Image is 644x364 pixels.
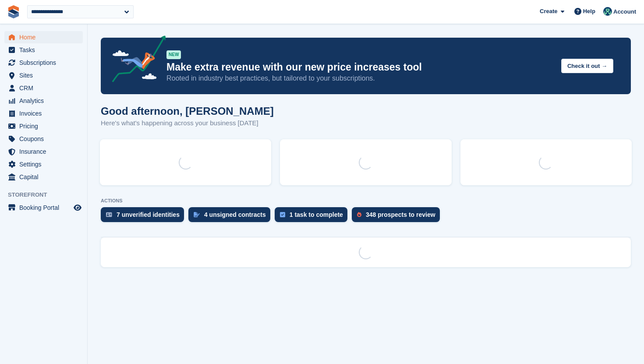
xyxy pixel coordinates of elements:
button: Check it out → [561,59,613,73]
img: contract_signature_icon-13c848040528278c33f63329250d36e43548de30e8caae1d1a13099fd9432cc5.svg [194,212,200,217]
span: Capital [19,171,72,183]
div: 348 prospects to review [366,211,435,218]
p: Make extra revenue with our new price increases tool [166,61,554,74]
p: Here's what's happening across your business [DATE] [101,118,274,128]
div: NEW [166,50,181,59]
a: menu [4,95,83,107]
p: ACTIONS [101,198,631,204]
span: Storefront [8,191,87,199]
a: menu [4,57,83,69]
a: menu [4,31,83,43]
img: stora-icon-8386f47178a22dfd0bd8f6a31ec36ba5ce8667c1dd55bd0f319d3a0aa187defe.svg [7,5,20,18]
a: menu [4,133,83,145]
a: menu [4,107,83,120]
a: 1 task to complete [275,207,352,226]
a: 7 unverified identities [101,207,188,226]
span: Invoices [19,107,72,120]
span: CRM [19,82,72,94]
a: menu [4,201,83,214]
span: Pricing [19,120,72,132]
a: menu [4,120,83,132]
img: task-75834270c22a3079a89374b754ae025e5fb1db73e45f91037f5363f120a921f8.svg [280,212,285,217]
span: Create [540,7,557,16]
img: price-adjustments-announcement-icon-8257ccfd72463d97f412b2fc003d46551f7dbcb40ab6d574587a9cd5c0d94... [105,35,166,85]
a: menu [4,171,83,183]
a: menu [4,82,83,94]
a: menu [4,69,83,81]
span: Settings [19,158,72,170]
a: menu [4,145,83,158]
img: verify_identity-adf6edd0f0f0b5bbfe63781bf79b02c33cf7c696d77639b501bdc392416b5a36.svg [106,212,112,217]
a: 4 unsigned contracts [188,207,275,226]
div: 7 unverified identities [117,211,180,218]
span: Analytics [19,95,72,107]
a: 348 prospects to review [352,207,444,226]
img: Jennifer Ofodile [603,7,612,16]
span: Booking Portal [19,201,72,214]
span: Account [613,7,636,16]
span: Home [19,31,72,43]
span: Tasks [19,44,72,56]
span: Help [583,7,595,16]
a: menu [4,158,83,170]
h1: Good afternoon, [PERSON_NAME] [101,105,274,117]
span: Subscriptions [19,57,72,69]
a: Preview store [72,202,83,213]
img: prospect-51fa495bee0391a8d652442698ab0144808aea92771e9ea1ae160a38d050c398.svg [357,212,361,217]
div: 1 task to complete [290,211,343,218]
span: Sites [19,69,72,81]
span: Coupons [19,133,72,145]
span: Insurance [19,145,72,158]
a: menu [4,44,83,56]
div: 4 unsigned contracts [204,211,266,218]
p: Rooted in industry best practices, but tailored to your subscriptions. [166,74,554,83]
